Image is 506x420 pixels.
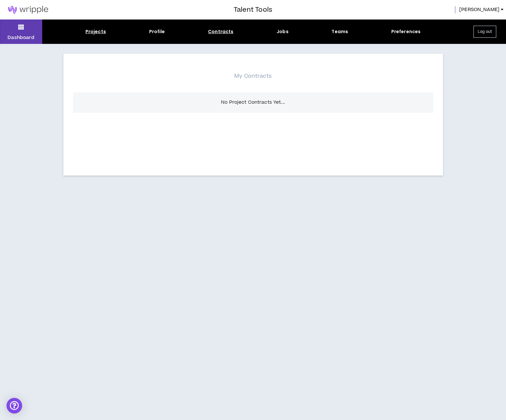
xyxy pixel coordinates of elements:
span: [PERSON_NAME] [459,6,500,13]
div: Teams [331,28,348,35]
div: Open Intercom Messenger [6,398,22,413]
div: No Project Contracts Yet... [73,92,433,112]
div: Projects [85,28,106,35]
div: Preferences [391,28,421,35]
h3: My Contracts [234,73,272,79]
div: Profile [149,28,165,35]
button: Log out [474,26,496,38]
p: Dashboard [7,34,34,41]
h3: Talent Tools [234,5,272,15]
div: Jobs [277,28,289,35]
